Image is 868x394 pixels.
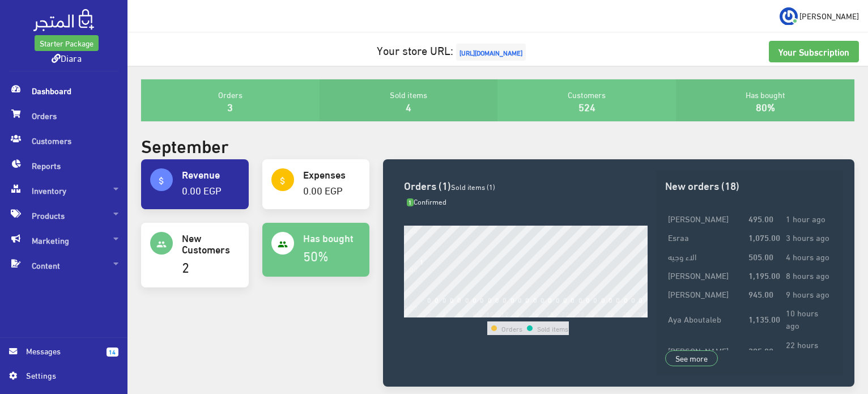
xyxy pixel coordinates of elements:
[665,265,746,284] td: [PERSON_NAME]
[607,310,615,317] div: 26
[748,212,773,224] strong: 495.00
[33,9,94,31] img: .
[35,35,99,51] a: Starter Package
[182,232,240,255] h4: New Customers
[9,345,118,369] a: 14 Messages
[427,310,431,317] div: 2
[592,310,599,317] div: 24
[303,180,343,199] a: 0.00 EGP
[457,310,461,317] div: 6
[799,9,859,23] span: [PERSON_NAME]
[531,310,539,317] div: 16
[107,348,118,357] span: 14
[769,41,859,62] a: Your Subscription
[156,176,167,186] i: attach_money
[9,178,118,203] span: Inventory
[9,253,118,278] span: Content
[303,243,329,267] a: 50%
[9,203,118,228] span: Products
[780,7,798,26] img: ...
[9,103,118,128] span: Orders
[182,180,222,199] a: 0.00 EGP
[141,79,320,121] div: Orders
[748,250,773,262] strong: 505.00
[783,285,834,303] td: 9 hours ago
[516,310,524,317] div: 14
[377,39,529,60] a: Your store URL:[URL][DOMAIN_NAME]
[407,198,414,207] span: 1
[665,247,746,265] td: الاء وجيه
[676,79,854,121] div: Has bought
[622,310,630,317] div: 28
[303,232,361,243] h4: Has bought
[748,231,780,243] strong: 1,075.00
[278,176,288,186] i: attach_money
[665,180,834,190] h3: New orders (18)
[665,303,746,334] td: Aya Aboutaleb
[748,287,773,300] strong: 945.00
[26,369,109,382] span: Settings
[182,254,189,278] a: 2
[9,78,118,103] span: Dashboard
[406,97,411,116] a: 4
[665,209,746,228] td: [PERSON_NAME]
[811,316,854,359] iframe: Drift Widget Chat Controller
[748,312,780,325] strong: 1,135.00
[756,97,775,116] a: 80%
[407,194,447,208] span: Confirmed
[783,334,834,366] td: 22 hours ago
[456,44,526,61] span: [URL][DOMAIN_NAME]
[497,79,676,121] div: Customers
[486,310,494,317] div: 10
[9,369,118,387] a: Settings
[141,135,229,155] h2: September
[546,310,554,317] div: 18
[26,345,97,357] span: Messages
[473,310,476,317] div: 8
[156,239,167,249] i: people
[9,228,118,253] span: Marketing
[9,153,118,178] span: Reports
[665,285,746,303] td: [PERSON_NAME]
[278,239,288,249] i: people
[665,334,746,366] td: [PERSON_NAME]
[501,310,509,317] div: 12
[52,49,82,66] a: Diara
[637,310,645,317] div: 30
[783,228,834,247] td: 3 hours ago
[783,209,834,228] td: 1 hour ago
[783,265,834,284] td: 8 hours ago
[577,310,585,317] div: 22
[442,310,446,317] div: 4
[665,350,718,366] a: See more
[501,321,523,335] td: Orders
[9,128,118,153] span: Customers
[404,180,648,190] h3: Orders (1)
[783,247,834,265] td: 4 hours ago
[182,168,240,180] h4: Revenue
[320,79,498,121] div: Sold items
[227,97,233,116] a: 3
[561,310,569,317] div: 20
[780,7,859,25] a: ... [PERSON_NAME]
[451,180,495,193] span: Sold items (1)
[748,269,780,281] strong: 1,195.00
[578,97,595,116] a: 524
[537,321,569,335] td: Sold items
[783,303,834,334] td: 10 hours ago
[665,228,746,247] td: Esraa
[748,344,773,357] strong: 395.00
[303,168,361,180] h4: Expenses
